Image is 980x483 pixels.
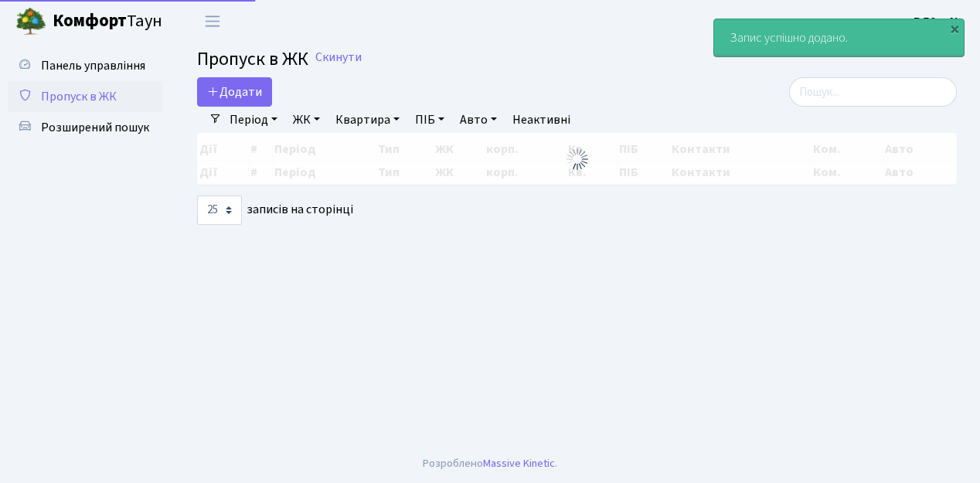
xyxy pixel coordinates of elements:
select: записів на сторінці [197,196,242,225]
img: logo.png [15,6,46,37]
span: Розширений пошук [41,119,149,136]
a: Додати [197,77,272,107]
input: Пошук... [789,77,957,107]
a: Авто [454,107,503,133]
a: Пропуск в ЖК [8,81,162,112]
a: ПІБ [409,107,451,133]
div: × [947,21,962,36]
span: Пропуск в ЖК [41,88,117,105]
a: Період [223,107,284,133]
a: ВЛ2 -. К. [914,12,961,31]
span: Панель управління [41,57,145,74]
b: ВЛ2 -. К. [914,13,961,30]
label: записів на сторінці [197,196,353,225]
a: Massive Kinetic [483,455,555,471]
button: Переключити навігацію [193,9,232,34]
img: Обробка... [565,147,590,172]
div: Розроблено . [423,455,557,472]
a: Панель управління [8,50,162,81]
span: Додати [207,83,262,100]
div: Запис успішно додано. [714,19,964,56]
a: ЖК [287,107,326,133]
span: Пропуск в ЖК [197,46,308,73]
a: Квартира [329,107,406,133]
b: Комфорт [53,9,127,33]
a: Неактивні [506,107,577,133]
a: Розширений пошук [8,112,162,143]
span: Таун [53,9,162,35]
a: Скинути [315,50,362,65]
